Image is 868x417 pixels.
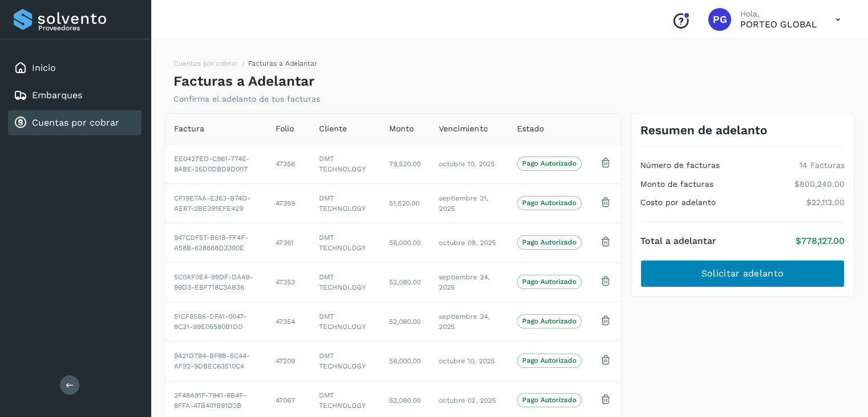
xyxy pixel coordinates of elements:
[276,123,294,135] span: Folio
[439,160,494,168] span: octubre 10, 2025
[165,144,267,183] td: EE0427ED-C961-774E-8ABE-26D0DBD8D007
[173,58,317,73] nav: breadcrumb
[389,357,421,365] span: 56,000.00
[267,223,310,262] td: 47361
[740,19,817,30] p: PORTEO GLOBAL
[248,59,317,67] span: Facturas a Adelantar
[267,341,310,380] td: 47209
[174,59,238,67] a: Cuentas por cobrar
[267,144,310,183] td: 47356
[439,396,495,404] span: octubre 02, 2025
[267,302,310,341] td: 47354
[319,123,347,135] span: Cliente
[522,278,576,286] p: Pago Autorizado
[310,223,380,262] td: DMT TECHNOLOGY
[800,161,845,170] p: 14 Facturas
[640,235,716,246] h4: Total a adelantar
[389,123,414,135] span: Monto
[8,110,142,135] div: Cuentas por cobrar
[439,123,487,135] span: Vencimiento
[165,183,267,223] td: CF19E7AA-E363-B74D-AE87-2BE391EFE429
[165,302,267,341] td: 51CF85B6-DFA1-0047-8C31-99E05580B1DD
[310,341,380,380] td: DMT TECHNOLOGY
[310,302,380,341] td: DMT TECHNOLOGY
[522,356,576,364] p: Pago Autorizado
[32,90,82,101] a: Embarques
[389,160,421,168] span: 79,520.00
[267,262,310,302] td: 47353
[640,161,720,170] h4: Número de facturas
[8,55,142,81] div: Inicio
[517,123,544,135] span: Estado
[174,123,204,135] span: Factura
[389,318,421,326] span: 52,080.00
[640,123,768,137] h3: Resumen de adelanto
[310,183,380,223] td: DMT TECHNOLOGY
[173,94,320,104] p: Confirma el adelanto de tus facturas
[389,239,421,247] span: 56,000.00
[310,262,380,302] td: DMT TECHNOLOGY
[796,235,845,246] p: $778,127.00
[522,396,576,404] p: Pago Autorizado
[32,62,56,73] a: Inicio
[701,267,784,280] span: Solicitar adelanto
[522,159,576,167] p: Pago Autorizado
[806,198,845,207] p: $22,113.00
[389,396,421,404] span: 52,080.00
[439,312,489,331] span: septiembre 24, 2025
[389,278,421,286] span: 52,080.00
[310,144,380,183] td: DMT TECHNOLOGY
[522,317,576,325] p: Pago Autorizado
[439,273,489,291] span: septiembre 24, 2025
[165,262,267,302] td: 5C0AF0E4-99DF-DA49-99D3-EBF718C3AB36
[640,179,713,189] h4: Monto de facturas
[794,179,845,189] p: $800,240.00
[8,83,142,108] div: Embarques
[439,194,488,212] span: septiembre 21, 2025
[640,260,845,287] button: Solicitar adelanto
[267,183,310,223] td: 47359
[165,223,267,262] td: 947CDF57-B618-FF4F-A58B-638668D3390E
[740,9,817,19] p: Hola,
[439,239,495,247] span: octubre 09, 2025
[640,198,716,207] h4: Costo por adelanto
[522,199,576,207] p: Pago Autorizado
[32,117,119,128] a: Cuentas por cobrar
[522,238,576,246] p: Pago Autorizado
[389,199,419,207] span: 51,520.00
[439,357,494,365] span: octubre 10, 2025
[38,24,137,32] p: Proveedores
[165,341,267,380] td: 9421D784-BF8B-5C44-AF92-9DBEC63510C4
[173,73,314,90] h4: Facturas a Adelantar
